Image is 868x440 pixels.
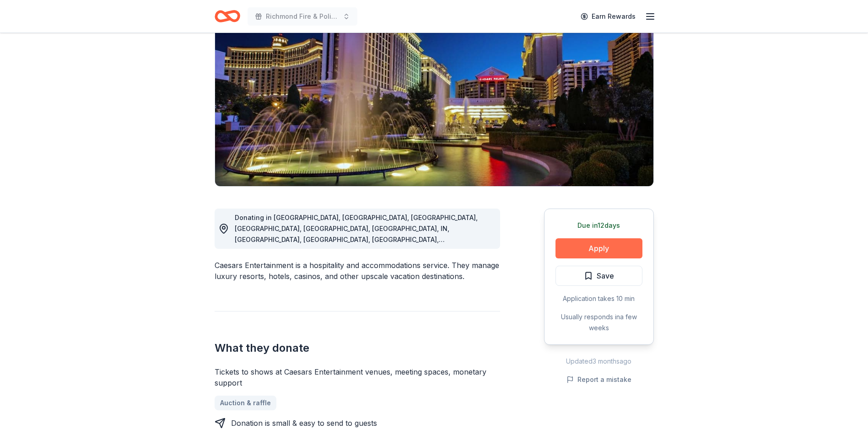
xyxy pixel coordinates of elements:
span: Richmond Fire & Police Toy Program [266,11,339,22]
button: Save [555,266,642,286]
div: Application takes 10 min [555,293,642,304]
button: Richmond Fire & Police Toy Program [248,7,357,26]
button: Apply [555,238,642,258]
a: Auction & raffle [215,396,276,410]
span: Donating in [GEOGRAPHIC_DATA], [GEOGRAPHIC_DATA], [GEOGRAPHIC_DATA], [GEOGRAPHIC_DATA], [GEOGRAPH... [235,214,478,276]
div: Usually responds in a few weeks [555,311,642,333]
a: Home [215,5,240,27]
div: Donation is small & easy to send to guests [231,418,377,429]
span: Save [597,270,614,282]
a: Earn Rewards [575,8,641,25]
img: Image for Caesars Entertainment [215,11,653,186]
button: Report a mistake [566,374,631,385]
div: Caesars Entertainment is a hospitality and accommodations service. They manage luxury resorts, ho... [215,260,500,282]
h2: What they donate [215,341,500,355]
div: Updated 3 months ago [544,356,654,367]
div: Due in 12 days [555,220,642,231]
div: Tickets to shows at Caesars Entertainment venues, meeting spaces, monetary support [215,366,500,388]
